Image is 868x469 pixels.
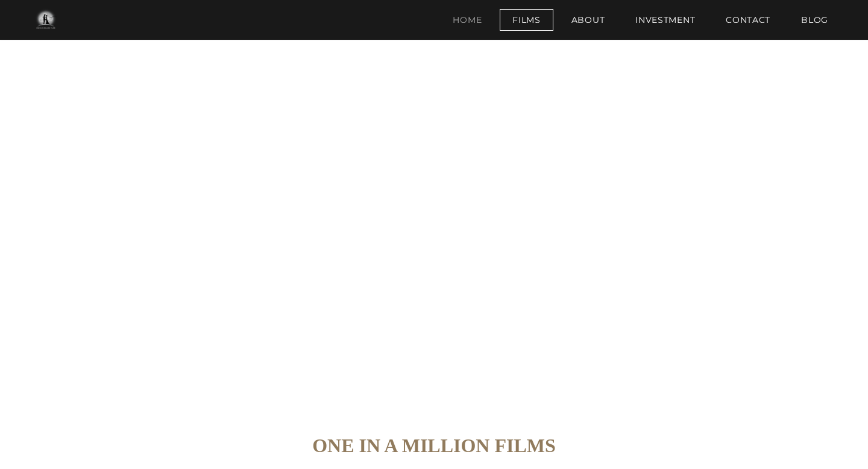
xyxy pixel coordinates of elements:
[559,9,618,31] a: About
[312,435,556,456] font: ONE IN A MILLION FILMS
[788,9,841,31] a: BLOG
[713,9,783,31] a: Contact
[440,9,494,31] a: Home
[24,8,67,32] img: One in a Million Films | Los Angeles Wedding Videographer
[500,9,553,31] a: Films
[623,9,708,31] a: Investment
